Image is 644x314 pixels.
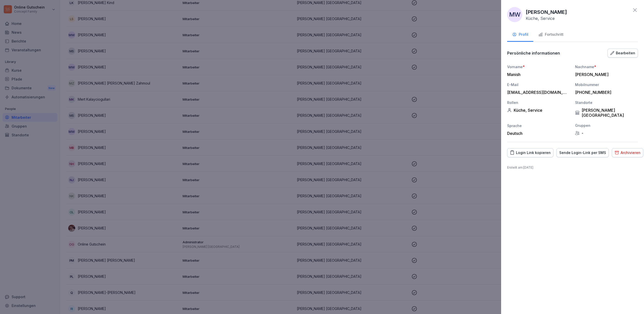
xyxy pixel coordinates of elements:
div: [PERSON_NAME] [575,72,635,77]
div: Fortschritt [538,32,563,37]
div: Mobilnummer [575,82,638,87]
div: Profil [512,32,528,37]
div: - [575,131,638,136]
div: [EMAIL_ADDRESS][DOMAIN_NAME] [507,90,568,95]
p: Erstellt am : [DATE] [507,165,638,170]
div: Sprache [507,123,570,128]
div: Gruppen [575,123,638,128]
button: Login Link kopieren [507,148,553,157]
div: Login Link kopieren [510,150,551,155]
p: Küche, Service [526,16,555,21]
div: Küche, Service [507,108,570,113]
button: Archivieren [612,148,643,157]
div: [PERSON_NAME] [GEOGRAPHIC_DATA] [575,108,638,118]
div: Deutsch [507,131,570,136]
div: E-Mail [507,82,570,87]
div: Standorte [575,100,638,105]
button: Profil [507,28,533,42]
div: [PHONE_NUMBER] [575,90,635,95]
div: Sende Login-Link per SMS [559,150,606,155]
div: MW [507,7,522,22]
div: Manish [507,72,568,77]
p: Persönliche informationen [507,51,560,56]
button: Bearbeiten [608,49,638,58]
button: Sende Login-Link per SMS [556,148,609,157]
button: Fortschritt [533,28,569,42]
div: Nachname [575,64,638,69]
div: Rollen [507,100,570,105]
div: Vorname [507,64,570,69]
div: Archivieren [615,150,640,155]
div: Bearbeiten [610,50,635,56]
p: [PERSON_NAME] [526,8,567,16]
